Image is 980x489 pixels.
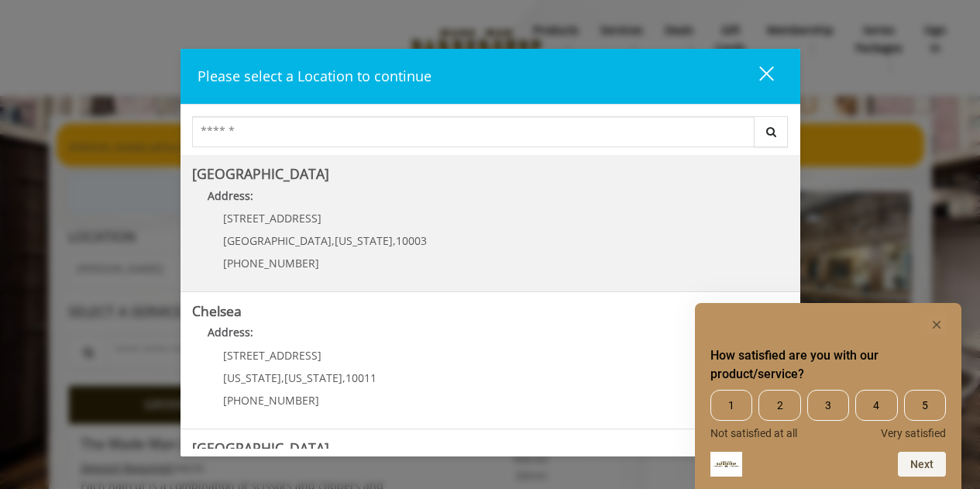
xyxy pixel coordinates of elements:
button: close dialog [731,60,783,92]
span: [US_STATE] [284,370,342,385]
button: Next question [898,452,946,477]
span: 10003 [396,233,427,248]
span: [US_STATE] [223,370,281,385]
span: 5 [904,390,946,421]
span: , [393,233,396,248]
input: Search Center [192,116,755,147]
i: Search button [762,126,780,137]
span: [STREET_ADDRESS] [223,211,322,226]
span: , [342,370,346,385]
span: [PHONE_NUMBER] [223,393,319,408]
span: , [281,370,284,385]
span: [US_STATE] [335,233,393,248]
b: Chelsea [192,301,242,320]
span: 10011 [346,370,377,385]
span: , [332,233,335,248]
span: [GEOGRAPHIC_DATA] [223,233,332,248]
span: 3 [807,390,849,421]
b: [GEOGRAPHIC_DATA] [192,164,329,183]
span: 1 [710,390,752,421]
button: Hide survey [927,315,946,334]
div: How satisfied are you with our product/service? Select an option from 1 to 5, with 1 being Not sa... [710,315,946,477]
span: Please select a Location to continue [198,67,432,85]
span: Not satisfied at all [710,427,797,439]
b: Address: [208,325,253,339]
div: Center Select [192,116,789,155]
span: [PHONE_NUMBER] [223,256,319,270]
span: [STREET_ADDRESS] [223,348,322,363]
span: Very satisfied [881,427,946,439]
b: Address: [208,188,253,203]
div: close dialog [741,65,772,88]
h2: How satisfied are you with our product/service? Select an option from 1 to 5, with 1 being Not sa... [710,346,946,384]
span: 2 [758,390,800,421]
span: 4 [855,390,897,421]
div: How satisfied are you with our product/service? Select an option from 1 to 5, with 1 being Not sa... [710,390,946,439]
b: [GEOGRAPHIC_DATA] [192,439,329,457]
